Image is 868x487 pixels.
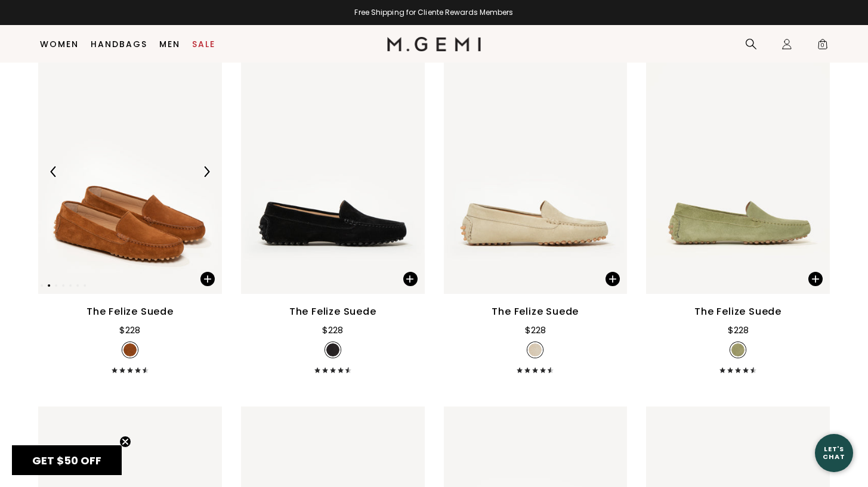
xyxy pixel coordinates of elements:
div: GET $50 OFFClose teaser [12,445,122,475]
img: Next Arrow [201,166,212,177]
div: The Felize Suede [694,305,781,319]
div: The Felize Suede [492,305,579,319]
a: The Felize Suede$228 [241,49,425,374]
a: Women [40,39,79,49]
a: The Felize Suede$228 [646,49,830,374]
button: Close teaser [119,436,131,448]
img: M.Gemi [387,37,481,51]
img: v_7312143024187_SWATCH_50x.jpg [731,343,745,356]
div: The Felize Suede [87,305,174,319]
div: $228 [728,323,749,337]
a: The Felize Suede$228 [444,49,628,374]
img: v_11814_SWATCH_50x.jpg [123,343,137,356]
a: Previous ArrowNext ArrowThe Felize Suede$228 [38,49,222,374]
img: v_05707_SWATCH_50x.jpg [326,343,339,356]
div: $228 [119,323,140,337]
img: v_05850_SWATCH_50x.jpg [529,343,542,356]
span: 0 [817,41,829,52]
a: Handbags [91,39,147,49]
div: Let's Chat [815,445,853,460]
img: Previous Arrow [48,166,59,177]
a: Sale [192,39,215,49]
div: $228 [322,323,343,337]
a: Men [159,39,180,49]
div: The Felize Suede [289,305,376,319]
span: GET $50 OFF [32,453,101,468]
div: $228 [525,323,546,337]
